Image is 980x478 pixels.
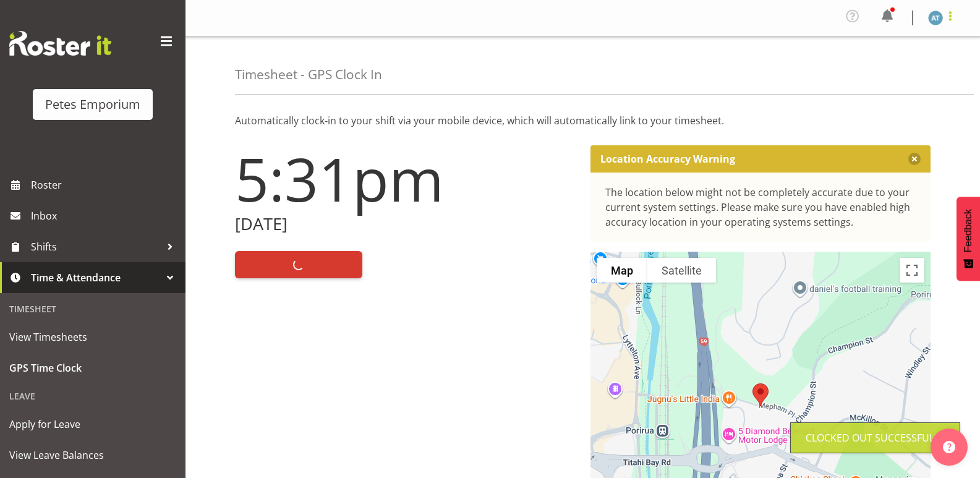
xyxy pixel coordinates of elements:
img: Rosterit website logo [9,31,111,56]
h1: 5:31pm [235,145,576,212]
span: Feedback [963,209,974,252]
span: Inbox [31,207,179,225]
img: help-xxl-2.png [943,441,955,453]
div: Petes Emporium [45,95,140,114]
a: View Leave Balances [3,440,182,471]
span: Apply for Leave [9,415,176,433]
p: Automatically clock-in to your shift via your mobile device, which will automatically link to you... [235,113,931,128]
img: alex-micheal-taniwha5364.jpg [928,11,943,25]
div: Timesheet [3,296,182,322]
span: Time & Attendance [31,268,161,287]
h2: [DATE] [235,215,576,234]
span: View Timesheets [9,328,176,346]
span: Roster [31,176,179,194]
button: Show street map [597,258,647,283]
a: GPS Time Clock [3,352,182,383]
h4: Timesheet - GPS Clock In [235,67,382,82]
button: Close message [908,153,921,165]
button: Toggle fullscreen view [900,258,924,283]
a: View Timesheets [3,322,182,352]
span: View Leave Balances [9,446,176,464]
div: The location below might not be completely accurate due to your current system settings. Please m... [605,185,916,229]
span: Shifts [31,237,161,256]
button: Show satellite imagery [647,258,716,283]
button: Feedback - Show survey [957,197,980,281]
a: Apply for Leave [3,409,182,440]
div: Leave [3,383,182,409]
p: Location Accuracy Warning [600,153,735,165]
div: Clocked out Successfully [806,430,945,445]
span: GPS Time Clock [9,359,176,377]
